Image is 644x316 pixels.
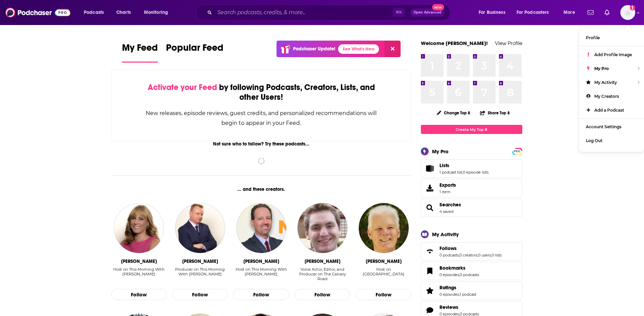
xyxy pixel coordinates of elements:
span: For Business [479,8,505,17]
span: , [462,170,463,175]
a: 0 episode lists [463,170,488,175]
div: Not sure who to follow? Try these podcasts... [111,141,412,147]
span: My Pro [594,66,609,71]
span: Bookmarks [439,265,466,271]
a: 0 lists [492,253,502,257]
img: Mike Gavin [175,203,225,253]
ul: Show profile menu [579,29,644,152]
a: 0 creators [459,253,477,257]
a: 0 episodes [439,272,459,277]
a: Follows [423,247,437,256]
div: Host on [GEOGRAPHIC_DATA] [356,267,411,276]
a: Reviews [423,306,437,315]
div: Host on This Morning With Gordon Deal [111,267,167,281]
a: Searches [439,202,461,208]
span: Charts [116,8,131,17]
span: Log Out [586,138,602,143]
span: Activate your Feed [148,82,217,92]
img: Sam Allen [359,203,409,253]
img: Jennifer Kushinka [114,203,164,253]
div: Sam Allen [366,258,402,264]
span: New [432,4,444,10]
span: , [491,253,492,257]
a: Bookmarks [439,265,479,271]
div: ... and these creators. [111,186,412,192]
div: My Activity [432,231,459,238]
span: Add a Podcast [594,108,624,113]
span: Searches [421,199,522,217]
span: My Activity [594,80,617,85]
a: Podchaser - Follow, Share and Rate Podcasts [5,6,70,19]
div: Mike Gavin [182,258,218,264]
input: Search podcasts, credits, & more... [215,7,392,18]
a: Add a Podcast [579,103,644,117]
a: 0 users [478,253,491,257]
a: 1 podcast [460,292,476,297]
a: Reviews [439,304,479,310]
div: Producer on This Morning With Gordon Deal [172,267,228,281]
span: Popular Feed [166,42,223,58]
span: Follows [421,242,522,261]
span: Logged in as katiewhorton [620,5,635,20]
div: Gordon Deal [243,258,279,264]
span: Follows [439,245,457,251]
button: open menu [474,7,514,18]
div: Search podcasts, credits, & more... [202,5,457,20]
span: Lists [421,159,522,178]
a: View Profile [495,40,522,46]
span: Exports [423,183,437,193]
svg: Add a profile image [630,5,635,10]
a: PRO [513,149,521,154]
a: 0 podcasts [460,272,479,277]
span: Bookmarks [421,262,522,280]
span: Profile [586,35,600,40]
a: Show notifications dropdown [585,7,596,18]
a: Create My Top 8 [421,125,522,134]
a: See What's New [338,44,379,54]
a: 4 saved [439,209,453,214]
span: , [459,292,460,297]
button: Change Top 8 [433,109,475,117]
div: My Pro [432,148,449,155]
a: Ratings [423,286,437,295]
div: Host on This Morning With [PERSON_NAME] [233,267,289,276]
span: Ratings [439,285,456,291]
a: Add Profile Image [579,48,644,62]
span: Account Settings [586,124,621,129]
img: User Profile [620,5,635,20]
a: Popular Feed [166,42,223,63]
div: Host on The Calvary Road [356,267,411,281]
a: Lists [423,164,437,173]
button: open menu [79,7,113,18]
div: Voice Actor, Editor, and Producer on The Calvary Road [294,267,350,281]
span: More [564,8,575,17]
a: Show notifications dropdown [602,7,612,18]
button: open menu [559,7,583,18]
span: Exports [439,182,456,188]
a: My Creators [579,89,644,103]
span: PRO [513,149,521,154]
button: Show profile menu [620,5,635,20]
span: Monitoring [144,8,168,17]
a: Profile [579,31,644,45]
a: Searches [423,203,437,212]
div: Host on This Morning With Gordon Deal [233,267,289,281]
a: My Feed [122,42,158,63]
a: Bookmarks [423,266,437,276]
span: My Feed [122,42,158,58]
a: Exports [421,179,522,197]
img: Gordon Deal [236,203,286,253]
div: Daniel Cuneo [305,258,340,264]
a: Account Settings [579,120,644,134]
a: Follows [439,245,502,251]
span: Open Advanced [413,11,442,14]
a: 0 episodes [439,292,459,297]
img: Daniel Cuneo [297,203,348,253]
a: 1 podcast list [439,170,462,175]
a: Charts [112,7,135,18]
